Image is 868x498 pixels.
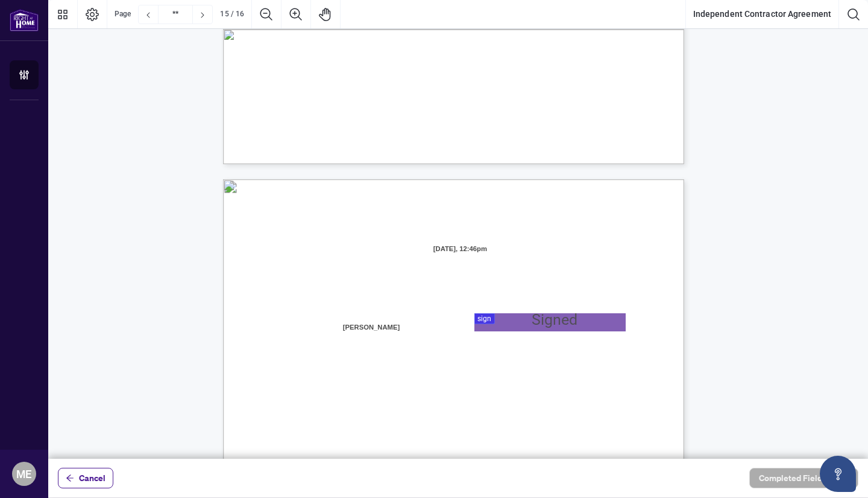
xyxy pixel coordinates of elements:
[820,456,856,492] button: Open asap
[58,468,113,488] button: Cancel
[749,468,858,488] button: Completed Fields 0 of 1
[66,474,74,482] span: arrow-left
[10,9,39,31] img: logo
[79,468,105,488] span: Cancel
[16,465,32,482] span: ME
